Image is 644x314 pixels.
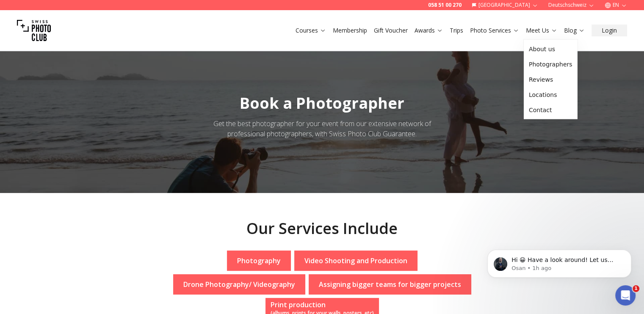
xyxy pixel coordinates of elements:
[446,25,467,36] button: Trips
[370,25,411,36] button: Gift Voucher
[525,57,576,72] a: Photographers
[374,26,408,35] a: Gift Voucher
[525,87,576,102] a: Locations
[304,256,407,266] p: Video Shooting and Production
[526,26,557,35] a: Meet Us
[319,279,461,289] p: Assigning bigger teams for bigger projects
[329,25,370,36] button: Membership
[333,26,367,35] a: Membership
[296,26,326,35] a: Courses
[615,285,636,306] iframe: Intercom live chat
[17,14,51,47] img: Swiss photo club
[450,26,463,35] a: Trips
[411,25,446,36] button: Awards
[525,72,576,87] a: Reviews
[246,220,398,237] h2: Our Services Include
[470,26,519,35] a: Photo Services
[292,25,329,36] button: Courses
[183,279,295,289] p: Drone Photography/ Videography
[522,25,561,36] button: Meet Us
[428,2,462,8] a: 058 51 00 270
[271,300,374,310] div: Print production
[237,256,281,266] p: Photography
[633,285,639,292] span: 1
[415,26,443,35] a: Awards
[525,102,576,118] a: Contact
[213,119,431,138] span: Get the best photographer for your event from our extensive network of professional photographers...
[475,232,644,291] iframe: Intercom notifications message
[525,41,576,57] a: About us
[240,93,404,113] span: Book a Photographer
[561,25,588,36] button: Blog
[467,25,522,36] button: Photo Services
[591,25,627,36] button: Login
[564,26,585,35] a: Blog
